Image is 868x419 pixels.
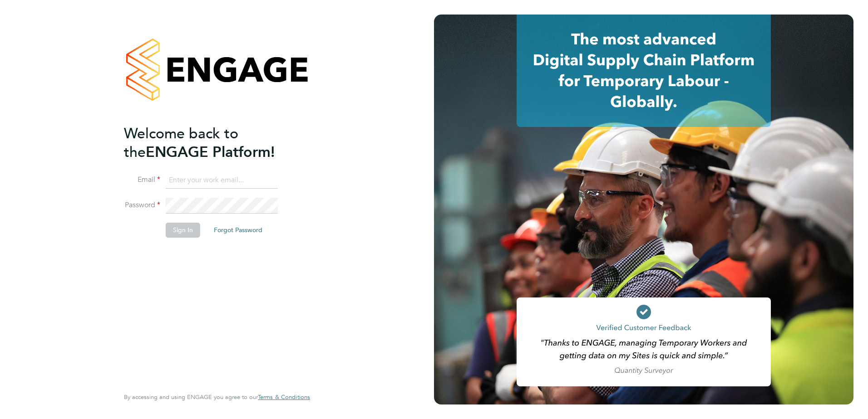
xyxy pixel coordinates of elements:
input: Enter your work email... [166,172,278,189]
span: By accessing and using ENGAGE you agree to our [124,393,310,401]
a: Terms & Conditions [258,394,310,401]
button: Forgot Password [207,223,270,237]
span: Welcome back to the [124,125,238,161]
label: Password [124,200,160,210]
button: Sign In [166,223,200,237]
label: Email [124,175,160,185]
h2: ENGAGE Platform! [124,124,301,161]
span: Terms & Conditions [258,393,310,401]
